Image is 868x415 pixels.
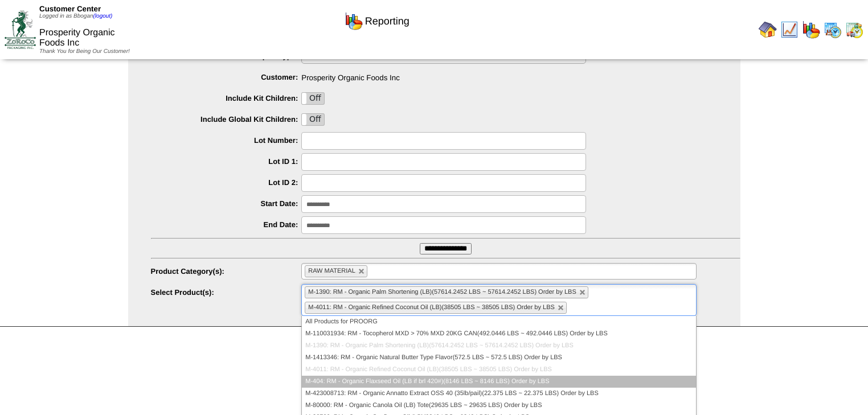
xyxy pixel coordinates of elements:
label: Customer: [151,73,302,81]
span: RAW MATERIAL [308,268,355,274]
li: All Products for PROORG [302,316,695,328]
img: line_graph.gif [780,20,799,39]
label: Lot Number: [151,136,302,145]
label: Include Global Kit Children: [151,115,302,124]
a: (logout) [93,13,113,19]
img: ZoRoCo_Logo(Green%26Foil)%20jpg.webp [5,10,36,48]
span: Prosperity Organic Foods Inc [39,28,115,48]
label: Lot ID 2: [151,178,302,187]
span: Thank You for Being Our Customer! [39,48,130,55]
span: M-1390: RM - Organic Palm Shortening (LB)(57614.2452 LBS ~ 57614.2452 LBS) Order by LBS [308,289,576,295]
img: graph.gif [345,12,363,30]
span: M-4011: RM - Organic Refined Coconut Oil (LB)(38505 LBS ~ 38505 LBS) Order by LBS [308,304,555,311]
li: M-1390: RM - Organic Palm Shortening (LB)(57614.2452 LBS ~ 57614.2452 LBS) Order by LBS [302,340,695,352]
li: M-110031934: RM - Tocopherol MXD > 70% MXD 20KG CAN(492.0446 LBS ~ 492.0446 LBS) Order by LBS [302,328,695,340]
label: Off [302,93,324,104]
span: Logged in as Bbogan [39,13,112,19]
span: Customer Center [39,5,101,13]
img: home.gif [759,20,777,39]
li: M-423008713: RM - Organic Annatto Extract OSS 40 (35lb/pail)(22.375 LBS ~ 22.375 LBS) Order by LBS [302,388,695,400]
li: M-404: RM - Organic Flaxseed Oil (LB if brl 420#)(8146 LBS ~ 8146 LBS) Order by LBS [302,376,695,388]
img: calendarinout.gif [845,20,863,39]
label: End Date: [151,220,302,229]
label: Product Category(s): [151,267,302,276]
label: Lot ID 1: [151,157,302,166]
div: OnOff [301,92,325,105]
label: Select Product(s): [151,288,302,297]
li: M-1413346: RM - Organic Natural Butter Type Flavor(572.5 LBS ~ 572.5 LBS) Order by LBS [302,352,695,364]
label: Include Kit Children: [151,94,302,102]
div: OnOff [301,113,325,126]
span: Prosperity Organic Foods Inc [151,69,740,82]
li: M-4011: RM - Organic Refined Coconut Oil (LB)(38505 LBS ~ 38505 LBS) Order by LBS [302,364,695,376]
li: M-80000: RM - Organic Canola Oil (LB) Tote(29635 LBS ~ 29635 LBS) Order by LBS [302,400,695,412]
label: Off [302,114,324,125]
img: calendarprod.gif [824,20,842,39]
span: Reporting [365,15,410,27]
label: Start Date: [151,199,302,208]
img: graph.gif [802,20,820,39]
